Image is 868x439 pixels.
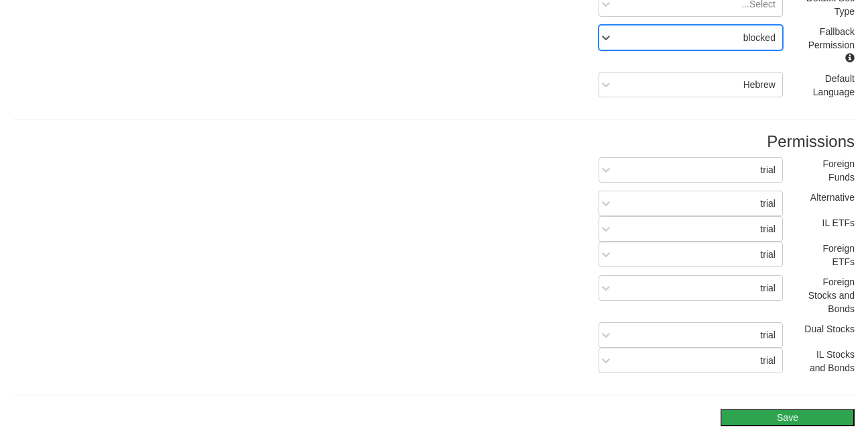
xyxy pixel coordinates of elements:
[803,322,855,336] p: Dual Stocks
[803,157,855,184] p: Foreign Funds
[13,133,855,150] h3: Permissions
[803,242,855,269] p: Foreign ETFs
[743,78,776,91] div: Hebrew
[803,191,855,204] p: Alternative
[803,348,855,375] p: IL Stocks and Bonds
[721,409,855,426] button: Save
[803,72,855,99] p: Default Language
[760,248,776,261] div: trial
[760,163,776,177] div: trial
[743,31,776,44] div: blocked
[803,275,855,315] p: Foreign Stocks and Bonds
[760,354,776,367] div: trial
[803,216,855,230] p: IL ETFs
[803,25,855,65] p: Fallback Permission
[760,197,776,210] div: trial
[760,281,776,295] div: trial
[760,328,776,342] div: trial
[760,222,776,236] div: trial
